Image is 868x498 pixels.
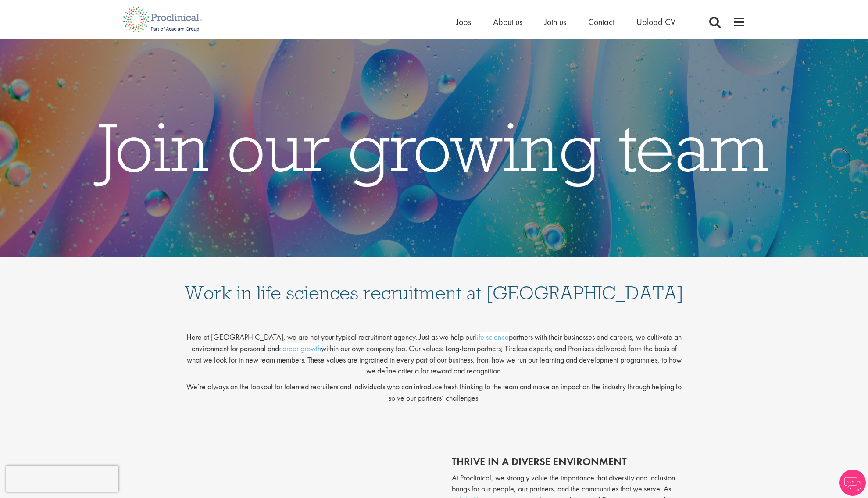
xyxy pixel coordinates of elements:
[588,16,614,28] a: Contact
[493,16,522,28] a: About us
[475,332,509,342] a: life science
[839,470,866,496] img: Chatbot
[544,16,566,28] a: Join us
[452,456,684,467] h2: thrive in a diverse environment
[184,324,684,377] p: Here at [GEOGRAPHIC_DATA], we are not your typical recruitment agency. Just as we help our partne...
[184,266,684,302] h1: Work in life sciences recruitment at [GEOGRAPHIC_DATA]
[456,16,471,28] a: Jobs
[279,343,321,353] a: career growth
[6,466,118,492] iframe: reCAPTCHA
[636,16,675,28] a: Upload CV
[184,381,684,403] p: We’re always on the lookout for talented recruiters and individuals who can introduce fresh think...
